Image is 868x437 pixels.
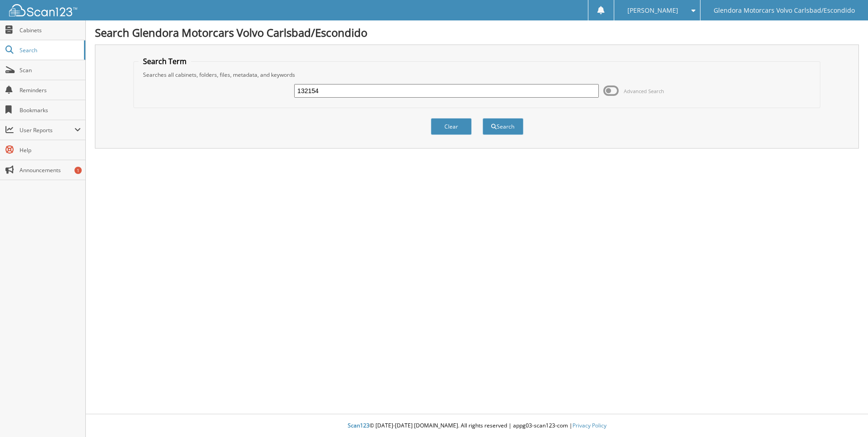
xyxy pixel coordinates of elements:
[138,71,815,79] div: Searches all cabinets, folders, files, metadata, and keywords
[431,118,472,135] button: Clear
[20,146,81,154] span: Help
[20,126,74,134] span: User Reports
[624,88,664,94] span: Advanced Search
[20,26,81,34] span: Cabinets
[95,25,859,40] h1: Search Glendora Motorcars Volvo Carlsbad/Escondido
[348,422,370,429] span: Scan123
[86,415,868,437] div: © [DATE]-[DATE] [DOMAIN_NAME]. All rights reserved | appg03-scan123-com |
[714,8,855,13] span: Glendora Motorcars Volvo Carlsbad/Escondido
[823,393,868,437] iframe: Chat Widget
[572,422,607,429] a: Privacy Policy
[483,118,523,135] button: Search
[20,166,81,174] span: Announcements
[74,167,82,174] div: 1
[138,56,191,66] legend: Search Term
[20,86,81,94] span: Reminders
[20,46,79,54] span: Search
[20,66,81,74] span: Scan
[20,106,81,114] span: Bookmarks
[627,8,678,13] span: [PERSON_NAME]
[9,4,77,16] img: scan123-logo-white.svg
